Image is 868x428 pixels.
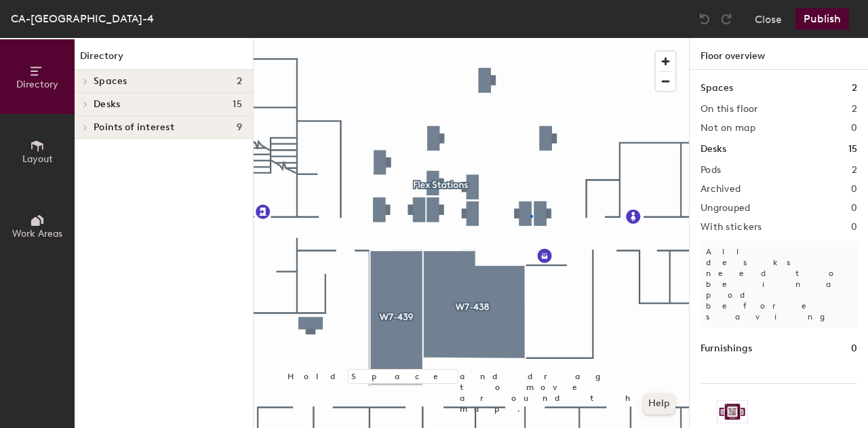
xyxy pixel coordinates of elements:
[701,123,755,134] h2: Not on map
[851,203,857,214] h2: 0
[94,122,174,133] span: Points of interest
[851,341,857,356] h1: 0
[701,203,751,214] h2: Ungrouped
[701,81,733,96] h1: Spaces
[16,79,58,90] span: Directory
[94,99,120,110] span: Desks
[22,153,53,165] span: Layout
[237,122,242,133] span: 9
[701,165,721,176] h2: Pods
[755,8,782,30] button: Close
[848,142,857,157] h1: 15
[795,8,849,30] button: Publish
[701,241,857,328] p: All desks need to be in a pod before saving
[233,99,242,110] span: 15
[701,142,726,157] h1: Desks
[94,76,127,87] span: Spaces
[11,10,154,27] div: CA-[GEOGRAPHIC_DATA]-4
[851,123,857,134] h2: 0
[701,184,741,195] h2: Archived
[698,12,711,26] img: Undo
[237,76,242,87] span: 2
[852,165,857,176] h2: 2
[701,104,758,115] h2: On this floor
[701,222,762,233] h2: With stickers
[717,400,748,423] img: Sticker logo
[12,228,62,239] span: Work Areas
[851,222,857,233] h2: 0
[719,12,733,26] img: Redo
[701,341,752,356] h1: Furnishings
[852,81,857,96] h1: 2
[851,184,857,195] h2: 0
[852,104,857,115] h2: 2
[690,38,868,70] h1: Floor overview
[643,393,675,414] button: Help
[75,49,253,70] h1: Directory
